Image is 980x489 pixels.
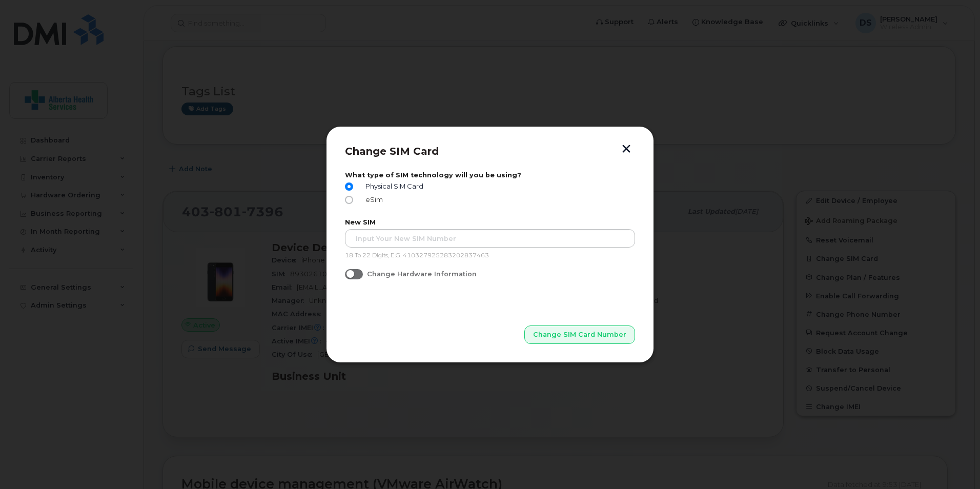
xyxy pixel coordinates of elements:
span: Change Hardware Information [367,270,477,278]
span: eSim [361,196,383,203]
span: Change SIM Card [345,145,439,157]
p: 18 To 22 Digits, E.G. 410327925283202837463 [345,252,635,260]
input: Physical SIM Card [345,182,353,191]
input: Change Hardware Information [345,269,353,277]
button: Change SIM Card Number [524,325,635,344]
input: Input Your New SIM Number [345,229,635,248]
span: Physical SIM Card [361,182,423,190]
label: New SIM [345,218,635,226]
label: What type of SIM technology will you be using? [345,171,635,179]
input: eSim [345,196,353,204]
span: Change SIM Card Number [533,330,626,339]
